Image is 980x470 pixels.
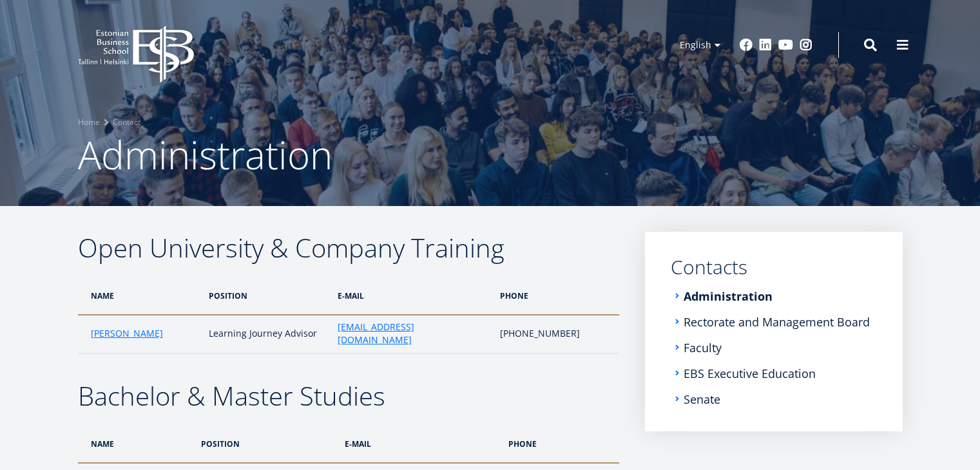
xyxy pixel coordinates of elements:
[202,315,331,353] td: Learning Journey Advisor
[195,425,338,463] th: POSITION
[78,425,195,463] th: NAME
[740,39,753,52] a: Facebook
[671,258,877,277] a: Contacts
[78,380,619,412] h2: Bachelor & Master Studies
[684,393,720,406] a: Senate
[778,39,793,52] a: Youtube
[494,315,619,353] td: [PHONE_NUMBER]
[502,425,619,463] th: PHONE
[78,277,202,315] th: NAME
[684,367,816,380] a: EBS Executive Education
[331,277,494,315] th: e-MAIL
[684,315,870,328] a: Rectorate and Management Board
[202,277,331,315] th: POSITION
[684,341,722,354] a: Faculty
[759,39,772,52] a: Linkedin
[91,327,163,340] a: [PERSON_NAME]
[684,290,773,303] a: Administration
[78,116,100,129] a: Home
[800,39,812,52] a: Instagram
[494,277,619,315] th: PHONE
[338,425,502,463] th: e-MAIL
[113,116,140,129] a: Contact
[78,128,332,181] span: Administration
[338,321,487,346] a: [EMAIL_ADDRESS][DOMAIN_NAME]
[78,232,619,264] h2: Open University & Company Training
